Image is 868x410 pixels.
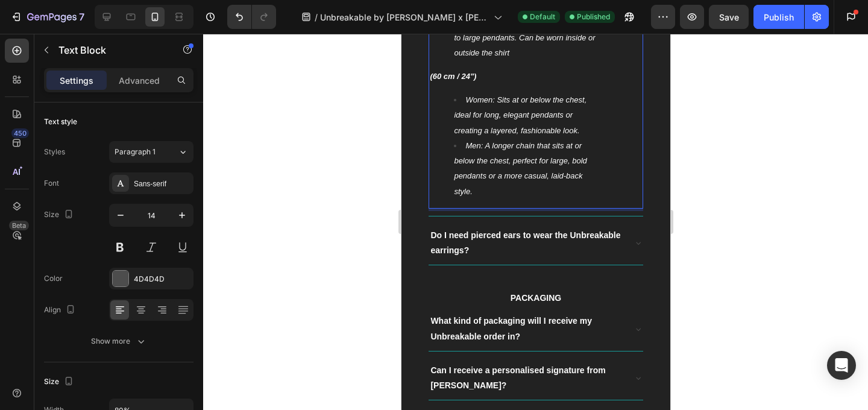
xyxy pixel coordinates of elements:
[9,221,29,230] div: Beta
[401,34,670,410] iframe: Design area
[44,302,78,318] div: Align
[719,12,739,22] span: Save
[58,43,161,57] p: Text Block
[115,147,156,157] span: Paragraph 1
[753,5,804,29] button: Publish
[44,330,193,352] button: Show more
[91,335,147,347] div: Show more
[5,5,90,29] button: 7
[119,74,160,87] p: Advanced
[315,11,318,24] span: /
[320,11,489,24] span: Unbreakable by [PERSON_NAME] x [PERSON_NAME]
[44,207,76,223] div: Size
[44,147,65,157] div: Styles
[79,10,84,24] p: 7
[577,11,610,22] span: Published
[44,178,59,189] div: Font
[827,351,856,380] div: Open Intercom Messenger
[11,128,29,138] div: 450
[134,178,190,189] div: Sans-serif
[134,274,190,285] div: 4D4D4D
[44,116,77,127] div: Text style
[530,11,555,22] span: Default
[44,374,76,390] div: Size
[709,5,749,29] button: Save
[109,141,193,163] button: Paragraph 1
[227,5,276,29] div: Undo/Redo
[44,273,63,284] div: Color
[60,74,93,87] p: Settings
[764,11,794,24] div: Publish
